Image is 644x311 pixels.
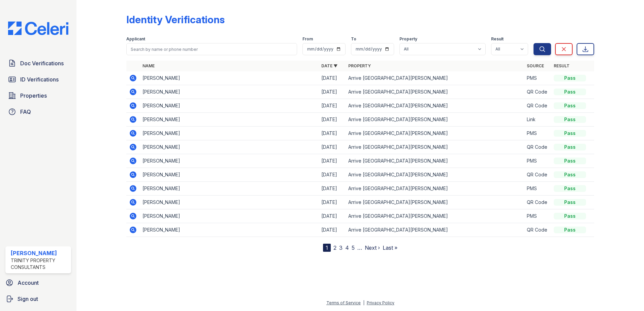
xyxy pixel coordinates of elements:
[319,71,346,85] td: [DATE]
[346,85,524,99] td: Arrive [GEOGRAPHIC_DATA][PERSON_NAME]
[140,168,319,182] td: [PERSON_NAME]
[319,140,346,154] td: [DATE]
[339,244,343,251] a: 3
[346,209,524,223] td: Arrive [GEOGRAPHIC_DATA][PERSON_NAME]
[319,196,346,209] td: [DATE]
[140,223,319,237] td: [PERSON_NAME]
[20,59,64,67] span: Doc Verifications
[126,43,297,55] input: Search by name or phone number
[524,168,551,182] td: QR Code
[524,113,551,127] td: Link
[319,113,346,127] td: [DATE]
[554,199,586,206] div: Pass
[524,196,551,209] td: QR Code
[302,36,313,42] label: From
[346,223,524,237] td: Arrive [GEOGRAPHIC_DATA][PERSON_NAME]
[20,92,47,100] span: Properties
[140,71,319,85] td: [PERSON_NAME]
[3,22,74,35] img: CE_Logo_Blue-a8612792a0a2168367f1c8372b55b34899dd931a85d93a1a3d3e32e68fde9ad4.png
[319,127,346,140] td: [DATE]
[352,244,355,251] a: 5
[321,63,337,68] a: Date ▼
[345,244,349,251] a: 4
[126,13,225,26] div: Identity Verifications
[367,300,394,305] a: Privacy Policy
[126,36,145,42] label: Applicant
[554,63,570,68] a: Result
[140,99,319,113] td: [PERSON_NAME]
[346,182,524,196] td: Arrive [GEOGRAPHIC_DATA][PERSON_NAME]
[554,158,586,164] div: Pass
[20,108,31,116] span: FAQ
[319,209,346,223] td: [DATE]
[554,102,586,109] div: Pass
[3,276,74,289] a: Account
[554,171,586,178] div: Pass
[554,130,586,137] div: Pass
[554,213,586,219] div: Pass
[554,185,586,192] div: Pass
[140,85,319,99] td: [PERSON_NAME]
[5,105,71,118] a: FAQ
[357,244,362,252] span: …
[491,36,504,42] label: Result
[524,127,551,140] td: PMS
[319,223,346,237] td: [DATE]
[18,279,39,287] span: Account
[142,63,155,68] a: Name
[140,127,319,140] td: [PERSON_NAME]
[11,249,68,257] div: [PERSON_NAME]
[319,182,346,196] td: [DATE]
[554,227,586,233] div: Pass
[319,168,346,182] td: [DATE]
[399,36,417,42] label: Property
[346,140,524,154] td: Arrive [GEOGRAPHIC_DATA][PERSON_NAME]
[554,116,586,123] div: Pass
[524,154,551,168] td: PMS
[140,209,319,223] td: [PERSON_NAME]
[5,57,71,70] a: Doc Verifications
[20,75,59,83] span: ID Verifications
[524,140,551,154] td: QR Code
[365,244,380,251] a: Next ›
[524,182,551,196] td: PMS
[363,300,364,305] div: |
[554,75,586,81] div: Pass
[346,154,524,168] td: Arrive [GEOGRAPHIC_DATA][PERSON_NAME]
[11,257,68,271] div: Trinity Property Consultants
[323,244,331,252] div: 1
[346,71,524,85] td: Arrive [GEOGRAPHIC_DATA][PERSON_NAME]
[383,244,397,251] a: Last »
[140,182,319,196] td: [PERSON_NAME]
[5,73,71,86] a: ID Verifications
[319,99,346,113] td: [DATE]
[326,300,361,305] a: Terms of Service
[346,99,524,113] td: Arrive [GEOGRAPHIC_DATA][PERSON_NAME]
[140,113,319,127] td: [PERSON_NAME]
[524,71,551,85] td: PMS
[346,168,524,182] td: Arrive [GEOGRAPHIC_DATA][PERSON_NAME]
[346,196,524,209] td: Arrive [GEOGRAPHIC_DATA][PERSON_NAME]
[319,85,346,99] td: [DATE]
[333,244,336,251] a: 2
[18,295,38,303] span: Sign out
[351,36,356,42] label: To
[140,154,319,168] td: [PERSON_NAME]
[348,63,371,68] a: Property
[346,127,524,140] td: Arrive [GEOGRAPHIC_DATA][PERSON_NAME]
[524,223,551,237] td: QR Code
[524,209,551,223] td: PMS
[3,292,74,306] a: Sign out
[527,63,544,68] a: Source
[346,113,524,127] td: Arrive [GEOGRAPHIC_DATA][PERSON_NAME]
[319,154,346,168] td: [DATE]
[140,140,319,154] td: [PERSON_NAME]
[524,85,551,99] td: QR Code
[524,99,551,113] td: QR Code
[554,89,586,95] div: Pass
[5,89,71,102] a: Properties
[140,196,319,209] td: [PERSON_NAME]
[554,144,586,150] div: Pass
